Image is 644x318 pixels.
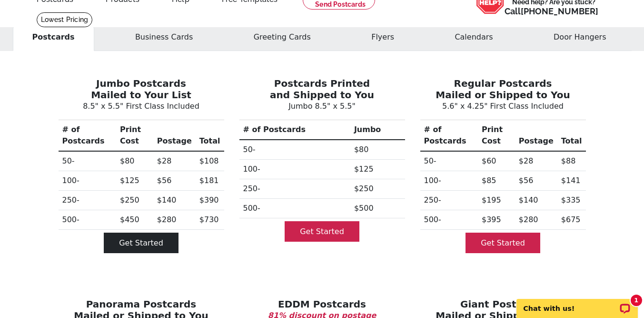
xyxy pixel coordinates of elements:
[557,191,586,210] td: $335
[153,151,196,171] td: $28
[239,298,405,310] h3: EDDM Postcards
[557,120,586,152] th: Total
[239,120,350,140] th: # of Postcards
[116,120,153,152] th: Print Cost
[116,210,153,230] td: $450
[478,210,515,230] td: $395
[59,151,117,171] th: 50-
[234,23,330,51] button: Greeting Cards
[239,160,350,179] th: 100-
[557,151,586,171] td: $88
[505,6,598,16] span: Call
[239,101,405,112] p: Jumbo 8.5" x 5.5"
[59,120,117,152] th: # of Postcards
[239,78,405,101] h3: Postcards Printed and Shipped to You
[59,171,117,191] th: 100-
[420,210,478,230] th: 500-
[350,179,405,199] td: $250
[196,191,224,210] td: $390
[466,233,540,253] a: Get Started
[104,233,178,253] a: Get Started
[59,101,224,112] p: 8.5" x 5.5" First Class Included
[196,210,224,230] td: $730
[557,171,586,191] td: $141
[435,23,512,51] button: Calendars
[116,23,212,51] button: Business Cards
[352,23,414,51] button: Flyers
[420,78,586,101] h3: Regular Postcards Mailed or Shipped to You
[420,191,478,210] th: 250-
[478,151,515,171] td: $60
[478,120,515,152] th: Print Cost
[478,171,515,191] td: $85
[59,191,117,210] th: 250-
[478,191,515,210] td: $195
[350,160,405,179] td: $125
[515,191,557,210] td: $140
[196,171,224,191] td: $181
[515,120,557,152] th: Postage
[116,151,153,171] td: $80
[515,151,557,171] td: $28
[350,140,405,160] td: $80
[153,191,196,210] td: $140
[350,120,405,140] th: Jumbo
[420,120,478,152] th: # of Postcards
[153,120,196,152] th: Postage
[239,140,350,160] th: 50-
[59,78,224,101] h3: Jumbo Postcards Mailed to Your List
[515,210,557,230] td: $280
[285,221,359,242] a: Get Started
[420,101,586,112] p: 5.6" x 4.25" First Class Included
[116,191,153,210] td: $250
[153,171,196,191] td: $56
[521,6,598,16] a: [PHONE_NUMBER]
[239,199,350,218] th: 500-
[420,151,478,171] th: 50-
[116,171,153,191] td: $125
[420,171,478,191] th: 100-
[534,23,625,51] button: Door Hangers
[196,120,224,152] th: Total
[557,210,586,230] td: $675
[515,171,557,191] td: $56
[59,210,117,230] th: 500-
[153,210,196,230] td: $280
[239,179,350,199] th: 250-
[13,23,94,51] button: Postcards
[350,199,405,218] td: $500
[196,151,224,171] td: $108
[510,288,644,318] iframe: LiveChat chat widget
